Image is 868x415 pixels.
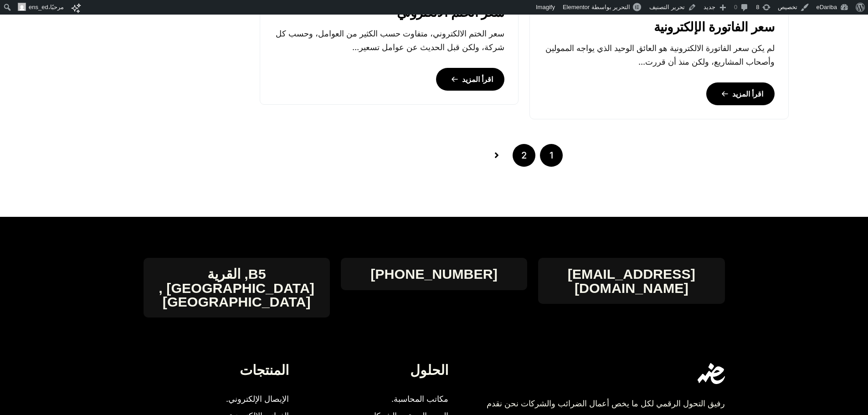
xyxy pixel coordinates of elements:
img: eDariba [698,363,725,384]
a: مكاتب المحاسبة. [360,391,448,408]
p: لم يكن سعر الفاتورة الالكترونية هو العائق الوحيد الذي يواجه الممولين وأصحاب المشاريع، ولكن منذ أن... [544,41,775,69]
a: [PHONE_NUMBER] [370,267,498,281]
a: الإيصال الإلكتروني. [175,391,289,408]
h4: المنتجات [144,363,289,377]
span: مكاتب المحاسبة. [387,391,448,408]
a: اقرأ المزيد [706,82,775,105]
a: سعر الفاتورة الإلكترونية [654,20,775,35]
h4: B5, القرية [GEOGRAPHIC_DATA] , [GEOGRAPHIC_DATA] [144,267,330,308]
a: اقرأ المزيد [436,68,504,91]
nav: Posts pagination [483,144,565,167]
a: [EMAIL_ADDRESS][DOMAIN_NAME] [538,267,724,295]
span: 1 [540,144,563,167]
a: 2 [513,144,535,167]
span: التحرير بواسطة Elementor [563,4,630,10]
p: سعر الختم الالكتروني، متفاوت حسب الكثير من العوامل، وحسب كل شركة، ولكن قبل الحديث عن عوامل تسعير... [274,27,505,54]
h4: الحلول [303,363,448,377]
span: الإيصال الإلكتروني. [226,391,289,408]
